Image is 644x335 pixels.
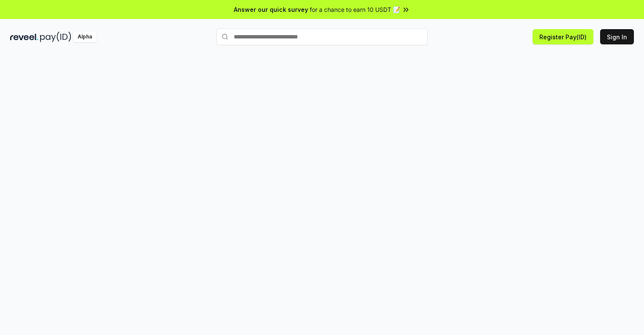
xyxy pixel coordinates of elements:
[10,32,38,42] img: reveel_dark
[40,32,71,42] img: pay_id
[310,5,400,14] span: for a chance to earn 10 USDT 📝
[234,5,308,14] span: Answer our quick survey
[533,29,593,44] button: Register Pay(ID)
[73,32,97,42] div: Alpha
[600,29,634,44] button: Sign In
